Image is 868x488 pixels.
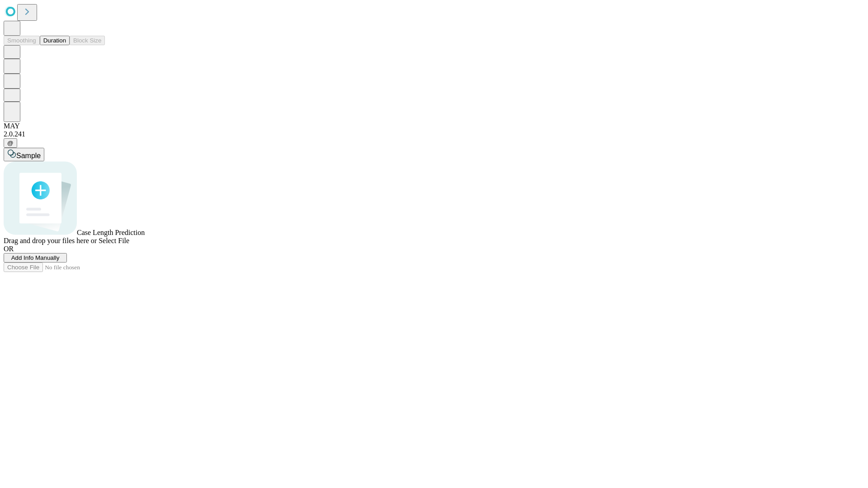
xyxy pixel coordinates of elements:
[4,148,44,161] button: Sample
[7,140,14,146] span: @
[99,237,129,244] span: Select File
[4,122,864,130] div: MAY
[77,229,145,236] span: Case Length Prediction
[4,245,14,253] span: OR
[16,152,41,160] span: Sample
[70,36,105,45] button: Block Size
[4,36,40,45] button: Smoothing
[4,130,864,138] div: 2.0.241
[11,254,60,261] span: Add Info Manually
[40,36,70,45] button: Duration
[4,138,17,148] button: @
[4,253,67,263] button: Add Info Manually
[4,237,97,244] span: Drag and drop your files here or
